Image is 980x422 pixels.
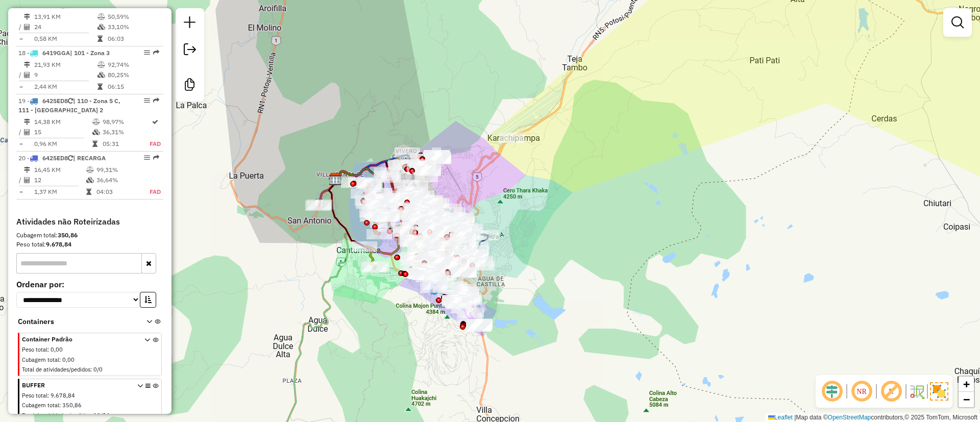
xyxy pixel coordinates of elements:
span: 20 - [18,154,106,162]
td: = [18,34,23,44]
i: % de utilização da cubagem [97,72,105,78]
span: 18 - [18,49,110,57]
span: : [59,356,61,363]
span: | RECARGA [73,154,106,162]
td: 2,44 KM [34,82,97,92]
td: 50,59% [107,12,159,22]
span: 6425ED8 [42,154,68,162]
span: | 110 - Zona 5 C, 111 - [GEOGRAPHIC_DATA] 2 [18,97,120,114]
td: 0,58 KM [34,34,97,44]
a: Zoom out [959,392,974,407]
span: | 101 - Zona 3 [70,49,110,57]
td: 06:15 [107,82,159,92]
div: Atividade não roteirizada - TIENDA BERTHA [499,133,525,143]
em: Opções [144,49,150,56]
label: Ordenar por: [16,278,163,290]
td: = [18,82,23,92]
span: Peso total [22,392,47,399]
span: Cubagem total [22,356,59,363]
i: Tempo total em rota [92,141,97,147]
a: Exibir filtros [947,12,968,33]
td: 1,37 KM [34,187,86,197]
td: 04:03 [96,187,138,197]
span: : [47,346,49,353]
i: Total de Atividades [24,24,30,30]
a: Leaflet [768,414,793,421]
i: Distância Total [24,167,30,173]
span: 9.678,84 [51,392,75,399]
a: Nova sessão e pesquisa [180,12,200,35]
td: 9 [34,70,97,80]
h4: Atividades não Roteirizadas [16,217,163,227]
td: 33,10% [107,22,159,32]
span: Cubagem total [22,402,59,409]
td: FAD [149,139,161,149]
em: Opções [144,97,150,104]
i: Tempo total em rota [97,36,103,42]
span: 0,00 [51,346,63,353]
i: Tempo total em rota [86,189,91,195]
td: 14,38 KM [34,117,92,127]
span: : [90,366,92,373]
span: Peso total [22,346,47,353]
td: / [18,22,23,32]
i: Total de Atividades [24,72,30,78]
td: 15 [34,127,92,137]
td: 36,64% [96,175,138,185]
span: + [963,378,970,390]
i: % de utilização da cubagem [86,177,94,183]
div: Cubagem total: [16,231,163,240]
span: : [90,412,92,419]
span: Container Padrão [22,335,132,344]
strong: 9.678,84 [46,240,71,248]
span: Total de atividades/pedidos [22,366,90,373]
span: BUFFER [22,381,132,390]
span: Ocultar deslocamento [820,379,844,404]
span: : [47,392,49,399]
span: Ocultar NR [849,379,874,404]
i: Total de Atividades [24,177,30,183]
i: Tempo total em rota [97,84,103,90]
i: Distância Total [24,119,30,125]
td: 36,31% [102,127,150,137]
td: 06:03 [107,34,159,44]
span: 19 - [18,97,120,114]
i: Opções [145,383,151,421]
td: 99,31% [96,165,138,175]
em: Rota exportada [153,155,159,161]
em: Rota exportada [153,49,159,56]
td: = [18,139,23,149]
i: % de utilização do peso [97,14,105,20]
em: Rota exportada [153,97,159,104]
span: 6425ED8 [42,97,68,105]
em: Opções [144,155,150,161]
td: 80,25% [107,70,159,80]
td: 24 [34,22,97,32]
i: % de utilização do peso [86,167,94,173]
td: / [18,175,23,185]
a: Zoom in [959,377,974,392]
i: Total de Atividades [24,129,30,135]
img: Fluxo de ruas [909,383,925,400]
span: 0,00 [62,356,75,363]
span: 6419GGA [42,49,70,57]
span: | [794,414,796,421]
i: Veículo já utilizado nesta sessão [68,98,73,104]
i: Rota otimizada [152,119,158,125]
strong: 350,86 [58,231,78,239]
i: Veículo já utilizado nesta sessão [68,155,73,161]
td: 05:31 [102,139,150,149]
td: FAD [138,187,161,197]
td: 13,91 KM [34,12,97,22]
span: Total de atividades/pedidos [22,412,90,419]
img: SAZ BO Potosí [329,172,342,186]
i: % de utilização da cubagem [92,129,100,135]
i: Distância Total [24,14,30,20]
span: − [963,393,970,406]
div: Map data © contributors,© 2025 TomTom, Microsoft [766,413,980,422]
span: 0/0 [93,366,103,373]
a: OpenStreetMap [828,414,871,421]
td: 16,45 KM [34,165,86,175]
i: Distância Total [24,62,30,68]
td: = [18,187,23,197]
